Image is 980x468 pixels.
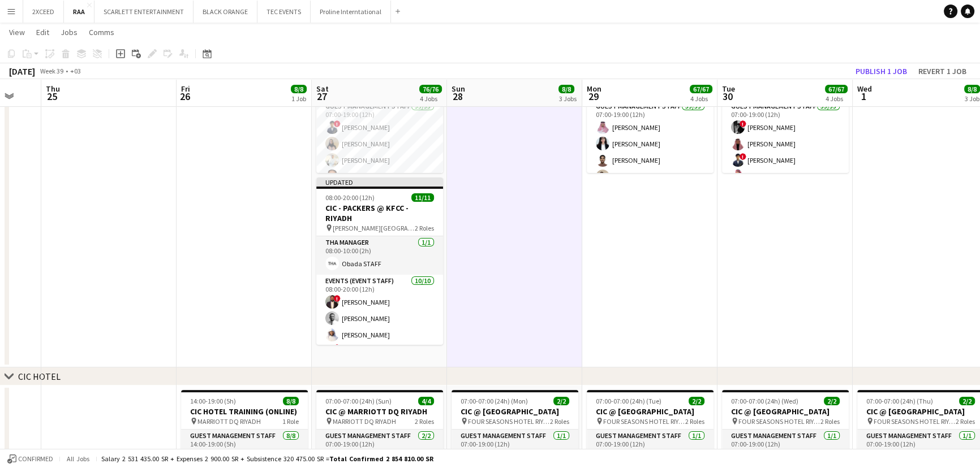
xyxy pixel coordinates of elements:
span: 2/2 [824,397,840,405]
h3: CIC HOTEL TRAINING (ONLINE) [181,406,308,417]
span: Mon [587,84,601,94]
span: Edit [36,27,49,37]
span: Tue [722,84,735,94]
span: MARRIOTT DQ RIYADH [197,417,261,426]
h3: CIC @ [GEOGRAPHIC_DATA] [452,406,578,417]
span: [PERSON_NAME][GEOGRAPHIC_DATA] - [GEOGRAPHIC_DATA] [333,224,415,232]
span: 2 Roles [415,417,434,426]
span: 2/2 [959,397,975,405]
span: Comms [89,27,114,37]
app-card-role: Guest Management Staff1/107:00-19:00 (12h)[PERSON_NAME] Draoui [722,430,849,468]
span: FOUR SEASONS HOTEL RIYADH [603,417,685,426]
span: 2 Roles [550,417,569,426]
div: 3 Jobs [559,94,577,103]
span: Wed [857,84,872,94]
div: [DATE] [9,66,35,77]
div: Updated [316,177,443,187]
h3: CIC @ [GEOGRAPHIC_DATA] [722,406,849,417]
span: 67/67 [825,85,848,93]
span: 26 [179,90,190,103]
span: 1 [856,90,872,103]
button: 2XCEED [23,1,64,23]
span: 1 Role [282,417,299,426]
h3: CIC @ [GEOGRAPHIC_DATA] [587,406,713,417]
span: 11/11 [411,193,434,202]
span: ! [334,344,341,351]
span: 30 [720,90,735,103]
div: +03 [70,67,81,75]
span: 2/2 [689,397,704,405]
span: Thu [46,84,60,94]
span: 29 [585,90,601,103]
button: Confirmed [6,453,55,465]
span: 07:00-07:00 (24h) (Mon) [461,397,528,405]
app-job-card: Updated08:00-20:00 (12h)11/11CIC - PACKERS @ KFCC - RIYADH [PERSON_NAME][GEOGRAPHIC_DATA] - [GEOG... [316,177,443,345]
button: Revert 1 job [914,64,971,79]
app-card-role: Guest Management Staff1/107:00-19:00 (12h)[PERSON_NAME] Draoui [452,430,578,468]
span: 08:00-20:00 (12h) [325,193,375,202]
div: 1 Job [291,94,306,103]
span: 2/2 [553,397,569,405]
app-card-role: Events (Event Staff)10/1008:00-20:00 (12h)![PERSON_NAME][PERSON_NAME][PERSON_NAME]! [316,275,443,464]
button: Publish 1 job [851,64,912,79]
h3: CIC - PACKERS @ KFCC - RIYADH [316,203,443,223]
h3: CIC @ MARRIOTT DQ RIYADH [316,406,443,417]
span: ! [334,295,341,302]
span: 76/76 [419,85,442,93]
span: MARRIOTT DQ RIYADH [333,417,396,426]
span: Total Confirmed 2 854 810.00 SR [329,454,433,463]
a: View [5,25,29,40]
span: View [9,27,25,37]
div: Salary 2 531 435.00 SR + Expenses 2 900.00 SR + Subsistence 320 475.00 SR = [101,454,433,463]
span: FOUR SEASONS HOTEL RIYADH [874,417,956,426]
span: Sun [452,84,465,94]
button: SCARLETT ENTERTAINMENT [94,1,194,23]
span: 2 Roles [685,417,704,426]
span: 8/8 [283,397,299,405]
span: 67/67 [690,85,712,93]
span: 14:00-19:00 (5h) [190,397,236,405]
button: TEC EVENTS [257,1,311,23]
span: Fri [181,84,190,94]
div: 4 Jobs [826,94,847,103]
span: 2 Roles [415,224,434,232]
span: ! [740,153,746,160]
div: 4 Jobs [420,94,441,103]
app-card-role: THA Manager1/108:00-10:00 (2h)Obada STAFF [316,236,443,275]
span: 28 [450,90,465,103]
span: 8/8 [558,85,574,93]
span: 2 Roles [956,417,975,426]
span: 07:00-07:00 (24h) (Tue) [596,397,661,405]
a: Comms [84,25,119,40]
div: 4 Jobs [690,94,712,103]
span: ! [740,120,746,127]
span: 27 [315,90,329,103]
span: 07:00-07:00 (24h) (Wed) [731,397,798,405]
span: ! [334,120,341,127]
span: Confirmed [18,455,53,463]
button: RAA [64,1,94,23]
button: Proline Interntational [311,1,391,23]
a: Edit [32,25,54,40]
button: BLACK ORANGE [194,1,257,23]
span: Jobs [61,27,78,37]
span: 4/4 [418,397,434,405]
app-card-role: Guest Management Staff1/107:00-19:00 (12h)[PERSON_NAME] Draoui [587,430,713,468]
span: 8/8 [291,85,307,93]
span: 8/8 [964,85,980,93]
span: 2 Roles [820,417,840,426]
div: CIC HOTEL [18,371,61,382]
span: FOUR SEASONS HOTEL RIYADH [738,417,820,426]
span: 07:00-07:00 (24h) (Sun) [325,397,392,405]
span: Week 39 [37,67,66,75]
span: FOUR SEASONS HOTEL RIYADH [468,417,550,426]
span: 07:00-07:00 (24h) (Thu) [866,397,933,405]
a: Jobs [56,25,82,40]
span: 25 [44,90,60,103]
span: All jobs [65,454,92,463]
span: Sat [316,84,329,94]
